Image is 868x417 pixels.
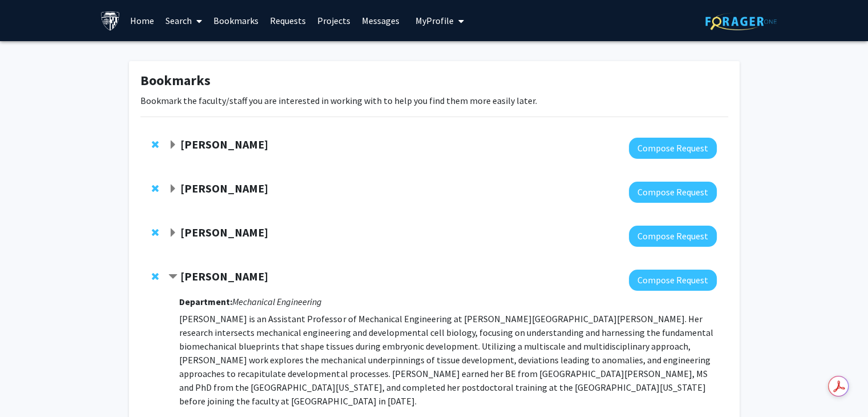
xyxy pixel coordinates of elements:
[152,228,159,237] span: Remove Ishan Barman from bookmarks
[9,366,49,408] iframe: Chat
[415,15,454,26] span: My Profile
[629,138,717,159] button: Compose Request to Sixuan Li
[180,137,268,151] strong: [PERSON_NAME]
[356,1,405,41] a: Messages
[100,11,120,31] img: Johns Hopkins University Logo
[168,141,177,150] span: Expand Sixuan Li Bookmark
[168,272,177,282] span: Contract Shinuo Weng Bookmark
[179,312,716,408] p: [PERSON_NAME] is an Assistant Professor of Mechanical Engineering at [PERSON_NAME][GEOGRAPHIC_DAT...
[140,94,728,107] p: Bookmark the faculty/staff you are interested in working with to help you find them more easily l...
[208,1,264,41] a: Bookmarks
[160,1,208,41] a: Search
[629,182,717,203] button: Compose Request to Chen Li
[232,296,322,307] i: Mechanical Engineering
[180,181,268,195] strong: [PERSON_NAME]
[629,226,717,247] button: Compose Request to Ishan Barman
[168,185,177,194] span: Expand Chen Li Bookmark
[152,272,159,281] span: Remove Shinuo Weng from bookmarks
[152,140,159,149] span: Remove Sixuan Li from bookmarks
[168,228,177,238] span: Expand Ishan Barman Bookmark
[152,184,159,193] span: Remove Chen Li from bookmarks
[124,1,160,41] a: Home
[180,269,268,283] strong: [PERSON_NAME]
[179,296,232,307] strong: Department:
[629,270,717,291] button: Compose Request to Shinuo Weng
[180,225,268,239] strong: [PERSON_NAME]
[312,1,356,41] a: Projects
[140,73,728,89] h1: Bookmarks
[264,1,312,41] a: Requests
[705,13,777,30] img: ForagerOne Logo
